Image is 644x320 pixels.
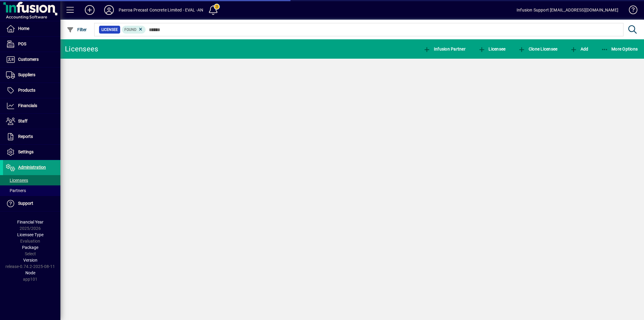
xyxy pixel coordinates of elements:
span: Infusion Partner [423,47,466,51]
button: Add [80,5,99,15]
span: Filter [67,27,87,32]
a: POS [3,37,60,52]
a: Suppliers [3,67,60,83]
button: More Options [600,44,639,54]
span: Customers [18,57,39,62]
button: Infusion Partner [422,44,467,54]
a: Customers [3,52,60,67]
span: Add [570,47,588,51]
span: Partners [6,188,26,193]
a: Financials [3,98,60,113]
a: Partners [3,185,60,196]
span: Suppliers [18,72,35,77]
span: Financial Year [17,220,43,224]
span: Licensee [478,47,506,51]
a: Staff [3,114,60,129]
span: Version [23,258,37,263]
span: Support [18,201,33,206]
a: Home [3,21,60,36]
span: Clone Licensee [518,47,557,51]
span: Node [25,270,35,275]
span: More Options [601,47,638,51]
button: Filter [65,24,88,35]
span: Administration [18,165,46,170]
span: Package [22,245,38,250]
button: Licensee [477,44,507,54]
div: Paeroa Precast Concrete Limited - EVAL -AN [119,5,203,15]
span: Found [124,28,136,32]
a: Support [3,196,60,211]
a: Products [3,83,60,98]
span: Reports [18,134,33,139]
span: Licensees [6,178,28,183]
button: Profile [99,5,119,15]
button: Add [569,44,590,54]
span: Products [18,88,35,93]
span: Staff [18,119,27,123]
span: Settings [18,149,34,154]
button: Clone Licensee [517,44,559,54]
a: Settings [3,145,60,160]
a: Reports [3,129,60,144]
a: Licensees [3,175,60,185]
mat-chip: Found Status: Found [122,26,146,34]
span: Licensee [101,27,118,33]
span: Financials [18,103,37,108]
div: Licensees [65,44,98,54]
div: Infusion Support [EMAIL_ADDRESS][DOMAIN_NAME] [517,5,618,15]
a: Knowledge Base [624,1,636,21]
span: Licensee Type [17,232,43,237]
span: Home [18,26,29,31]
span: POS [18,41,26,46]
